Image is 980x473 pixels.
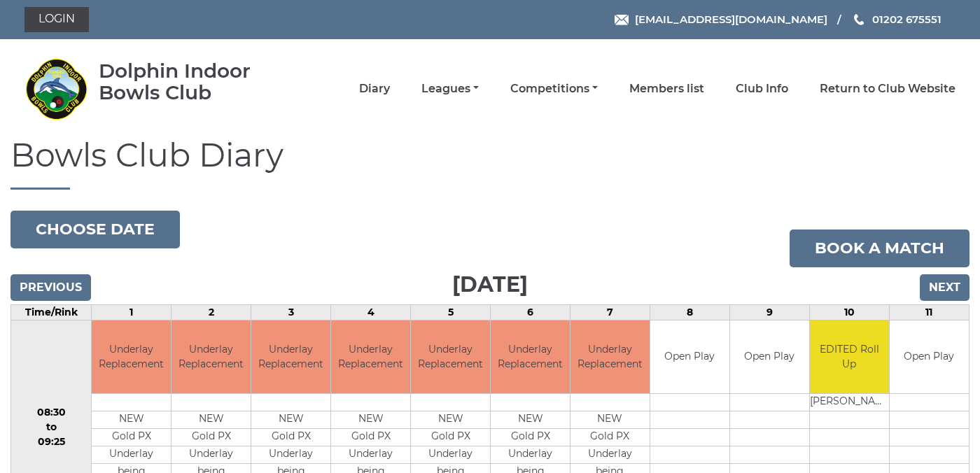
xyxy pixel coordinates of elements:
[650,320,729,394] td: Open Play
[810,320,889,394] td: EDITED Roll Up
[171,446,251,464] td: Underlay
[251,446,330,464] td: Underlay
[251,320,330,394] td: Underlay Replacement
[411,429,490,446] td: Gold PX
[615,11,827,27] a: Email [EMAIL_ADDRESS][DOMAIN_NAME]
[491,304,570,320] td: 6
[790,230,969,267] a: Book a match
[331,429,410,446] td: Gold PX
[24,7,89,32] a: Login
[635,13,827,26] span: [EMAIL_ADDRESS][DOMAIN_NAME]
[570,429,650,446] td: Gold PX
[890,320,969,394] td: Open Play
[10,211,180,248] button: Choose date
[629,81,704,97] a: Members list
[736,81,788,97] a: Club Info
[411,446,490,464] td: Underlay
[730,320,809,394] td: Open Play
[251,429,330,446] td: Gold PX
[820,81,955,97] a: Return to Club Website
[809,304,889,320] td: 10
[251,304,331,320] td: 3
[331,320,410,394] td: Underlay Replacement
[171,304,251,320] td: 2
[411,304,491,320] td: 5
[171,411,251,429] td: NEW
[852,11,941,27] a: Phone us 01202 675551
[570,446,650,464] td: Underlay
[92,304,171,320] td: 1
[92,411,171,429] td: NEW
[854,14,864,25] img: Phone us
[510,81,598,97] a: Competitions
[11,304,92,320] td: Time/Rink
[615,15,629,25] img: Email
[421,81,479,97] a: Leagues
[171,320,251,394] td: Underlay Replacement
[889,304,969,320] td: 11
[920,274,969,301] input: Next
[810,394,889,411] td: [PERSON_NAME]
[92,429,171,446] td: Gold PX
[10,138,969,190] h1: Bowls Club Diary
[650,304,729,320] td: 8
[99,60,291,104] div: Dolphin Indoor Bowls Club
[331,304,411,320] td: 4
[411,411,490,429] td: NEW
[92,446,171,464] td: Underlay
[729,304,809,320] td: 9
[491,429,570,446] td: Gold PX
[92,320,171,394] td: Underlay Replacement
[491,446,570,464] td: Underlay
[10,274,91,301] input: Previous
[171,429,251,446] td: Gold PX
[570,304,650,320] td: 7
[570,411,650,429] td: NEW
[331,446,410,464] td: Underlay
[872,13,941,26] span: 01202 675551
[491,411,570,429] td: NEW
[359,81,390,97] a: Diary
[491,320,570,394] td: Underlay Replacement
[24,57,87,120] img: Dolphin Indoor Bowls Club
[411,320,490,394] td: Underlay Replacement
[251,411,330,429] td: NEW
[570,320,650,394] td: Underlay Replacement
[331,411,410,429] td: NEW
